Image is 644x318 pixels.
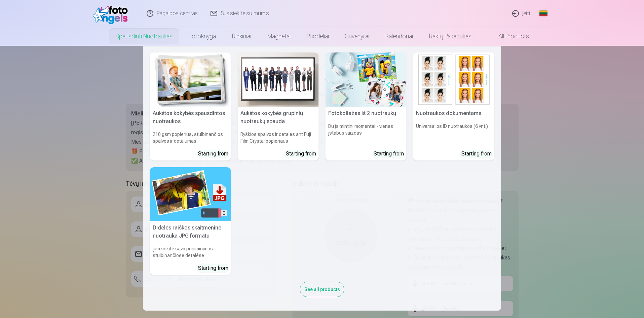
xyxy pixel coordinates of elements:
h5: Fotokoliažas iš 2 nuotraukų [326,107,407,120]
a: Spausdinti nuotraukas [107,27,181,46]
a: See all products [300,285,344,292]
img: Aukštos kokybės spausdintos nuotraukos [150,52,231,107]
a: Magnetai [259,27,299,46]
div: Starting from [198,264,228,272]
a: Aukštos kokybės grupinių nuotraukų spaudaAukštos kokybės grupinių nuotraukų spaudaRyškios spalvos... [238,52,319,161]
div: Starting from [374,150,404,158]
div: Starting from [461,150,492,158]
div: Starting from [286,150,316,158]
a: Fotokoliažas iš 2 nuotraukųFotokoliažas iš 2 nuotraukųDu įsimintini momentai - vienas įstabus vai... [326,52,407,161]
a: All products [480,27,537,46]
h6: Universalios ID nuotraukos (6 vnt.) [413,120,494,147]
img: /fa2 [93,3,131,24]
img: Nuotraukos dokumentams [413,52,494,107]
h5: Didelės raiškos skaitmeninė nuotrauka JPG formatu [150,221,231,243]
a: Puodeliai [299,27,337,46]
h6: Du įsimintini momentai - vienas įstabus vaizdas [326,120,407,147]
h6: Ryškios spalvos ir detalės ant Fuji Film Crystal popieriaus [238,128,319,147]
h5: Aukštos kokybės grupinių nuotraukų spauda [238,107,319,128]
h6: Įamžinkite savo prisiminimus stulbinančiose detalėse [150,243,231,261]
img: Aukštos kokybės grupinių nuotraukų spauda [238,52,319,107]
img: Didelės raiškos skaitmeninė nuotrauka JPG formatu [150,167,231,221]
div: Starting from [198,150,228,158]
a: Suvenyrai [337,27,377,46]
a: Kalendoriai [377,27,421,46]
a: Rinkiniai [224,27,259,46]
a: Nuotraukos dokumentamsNuotraukos dokumentamsUniversalios ID nuotraukos (6 vnt.)Starting from [413,52,494,161]
div: See all products [300,282,344,297]
a: Aukštos kokybės spausdintos nuotraukos Aukštos kokybės spausdintos nuotraukos210 gsm popierius, s... [150,52,231,161]
h5: Aukštos kokybės spausdintos nuotraukos [150,107,231,128]
a: Fotoknyga [181,27,224,46]
h6: 210 gsm popierius, stulbinančios spalvos ir detalumas [150,128,231,147]
h5: Nuotraukos dokumentams [413,107,494,120]
a: Didelės raiškos skaitmeninė nuotrauka JPG formatuDidelės raiškos skaitmeninė nuotrauka JPG format... [150,167,231,275]
img: Fotokoliažas iš 2 nuotraukų [326,52,407,107]
a: Raktų pakabukas [421,27,480,46]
